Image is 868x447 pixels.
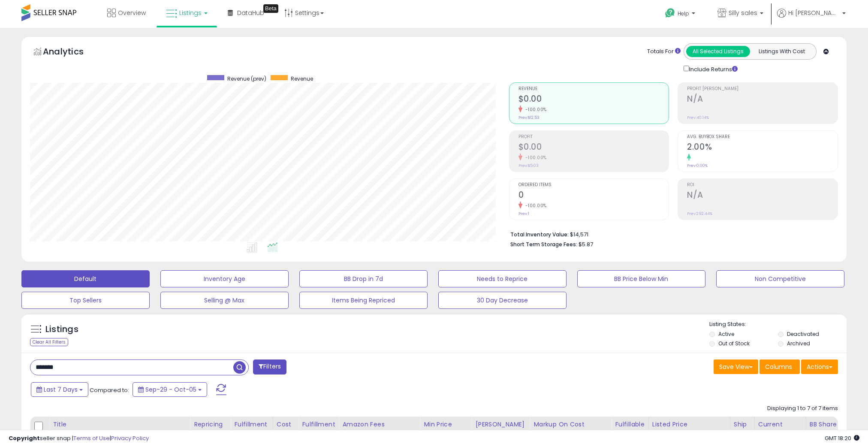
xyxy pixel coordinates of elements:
button: Save View [714,359,758,374]
small: -100.00% [522,154,547,161]
h2: $0.00 [518,94,669,106]
button: Selling @ Max [160,292,289,309]
button: Inventory Age [160,270,289,287]
small: Prev: 40.14% [687,115,709,120]
button: Actions [801,359,838,374]
button: Sep-29 - Oct-05 [133,382,207,397]
label: Active [718,330,734,338]
div: Amazon Fees [342,420,416,429]
span: Avg. Buybox Share [687,135,838,139]
div: Title [53,420,187,429]
div: Tooltip anchor [263,4,278,13]
h2: 2.00% [687,142,838,154]
div: Min Price [424,420,468,429]
span: Hi [PERSON_NAME] [788,9,840,17]
button: Columns [759,359,800,374]
div: Clear All Filters [30,338,68,346]
a: Terms of Use [73,434,110,442]
span: Overview [118,9,146,17]
small: Prev: $12.53 [518,115,539,120]
span: ROI [687,183,838,187]
b: Short Term Storage Fees: [510,241,577,248]
strong: Copyright [9,434,40,442]
span: Sep-29 - Oct-05 [145,385,196,394]
button: All Selected Listings [686,46,750,57]
span: Revenue [291,75,313,82]
span: 2025-10-13 18:20 GMT [825,434,859,442]
span: Silly sales [729,9,757,17]
a: Help [658,1,704,28]
div: BB Share 24h. [810,420,841,438]
label: Archived [787,340,810,347]
div: Repricing [194,420,227,429]
span: Help [678,10,689,17]
button: Last 7 Days [31,382,88,397]
a: Hi [PERSON_NAME] [777,9,846,28]
span: Compared to: [90,386,129,394]
div: Fulfillable Quantity [615,420,645,438]
button: Listings With Cost [750,46,814,57]
div: Current Buybox Price [758,420,802,438]
h2: $0.00 [518,142,669,154]
button: Needs to Reprice [438,270,567,287]
div: Markup on Cost [533,420,608,429]
button: Items Being Repriced [299,292,428,309]
label: Deactivated [787,330,819,338]
label: Out of Stock [718,340,750,347]
span: Profit [518,135,669,139]
span: Columns [765,362,792,371]
button: 30 Day Decrease [438,292,567,309]
span: Last 7 Days [44,385,78,394]
small: Prev: 0.00% [687,163,708,168]
small: Prev: 292.44% [687,211,712,216]
button: BB Price Below Min [577,270,705,287]
span: Listings [179,9,202,17]
small: -100.00% [522,106,547,113]
div: Cost [277,420,295,429]
button: BB Drop in 7d [299,270,428,287]
span: Ordered Items [518,183,669,187]
span: DataHub [237,9,264,17]
b: Total Inventory Value: [510,231,569,238]
div: Ship Price [734,420,751,438]
div: [PERSON_NAME] [475,420,526,429]
button: Filters [253,359,286,375]
a: Privacy Policy [111,434,149,442]
h2: N/A [687,190,838,202]
h5: Listings [45,323,78,335]
small: -100.00% [522,202,547,209]
h5: Analytics [43,45,100,60]
div: Fulfillment Cost [302,420,335,438]
span: Revenue (prev) [227,75,266,82]
button: Default [21,270,150,287]
span: Profit [PERSON_NAME] [687,87,838,91]
button: Non Competitive [716,270,844,287]
div: Fulfillment [234,420,269,429]
h2: N/A [687,94,838,106]
div: Totals For [647,48,681,56]
p: Listing States: [709,320,847,329]
span: Revenue [518,87,669,91]
small: Prev: $5.03 [518,163,539,168]
div: Displaying 1 to 7 of 7 items [767,405,838,413]
div: Include Returns [677,64,748,74]
div: seller snap | | [9,435,149,443]
h2: 0 [518,190,669,202]
div: Listed Price [652,420,726,429]
button: Top Sellers [21,292,150,309]
i: Get Help [665,8,675,18]
small: Prev: 1 [518,211,529,216]
li: $14,571 [510,229,832,239]
span: $5.87 [579,240,593,248]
